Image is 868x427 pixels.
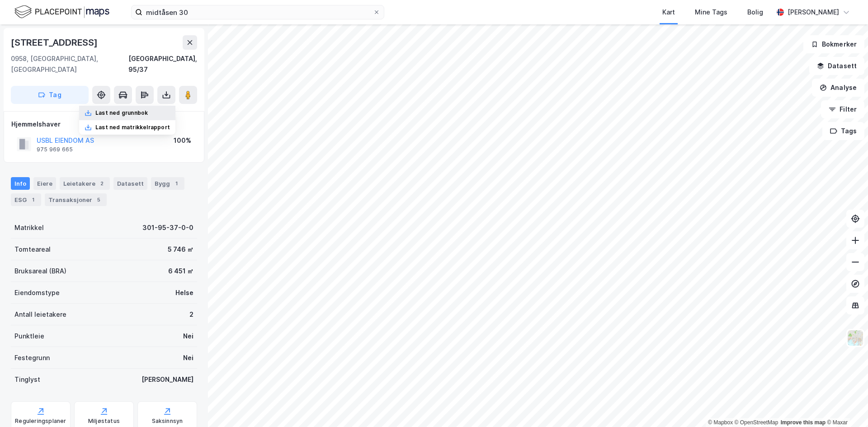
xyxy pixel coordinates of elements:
a: OpenStreetMap [735,419,778,426]
div: Mine Tags [695,7,727,18]
a: Mapbox [708,419,733,426]
div: Transaksjoner [45,193,107,206]
div: Eiendomstype [14,287,60,298]
div: Leietakere [60,177,110,190]
input: Søk på adresse, matrikkel, gårdeiere, leietakere eller personer [142,5,373,19]
button: Analyse [812,79,864,97]
div: Eiere [33,177,56,190]
iframe: Chat Widget [823,384,868,427]
div: 100% [174,135,191,146]
div: Hjemmelshaver [11,119,197,130]
div: 6 451 ㎡ [168,266,193,277]
div: Bruksareal (BRA) [14,266,66,277]
div: 975 969 665 [37,146,73,153]
button: Filter [821,100,864,118]
div: Festegrunn [14,352,50,363]
div: Tomteareal [14,244,51,255]
div: Miljøstatus [88,418,120,425]
div: Saksinnsyn [152,418,183,425]
div: 5 [94,195,103,204]
div: 2 [97,179,106,188]
div: Last ned matrikkelrapport [95,124,170,131]
div: 2 [189,309,193,320]
div: Tinglyst [14,374,40,385]
div: 0958, [GEOGRAPHIC_DATA], [GEOGRAPHIC_DATA] [11,53,128,75]
div: 301-95-37-0-0 [142,222,193,233]
div: 1 [172,179,181,188]
div: Helse [175,287,193,298]
button: Datasett [809,57,864,75]
button: Bokmerker [803,35,864,53]
div: [PERSON_NAME] [788,7,839,18]
div: Bolig [747,7,763,18]
div: Nei [183,331,193,342]
div: 5 746 ㎡ [168,244,193,255]
div: Reguleringsplaner [15,418,66,425]
img: Z [847,329,864,347]
div: ESG [11,193,41,206]
div: Matrikkel [14,222,44,233]
button: Tag [11,86,89,104]
a: Improve this map [781,419,826,426]
div: 1 [28,195,38,204]
div: Last ned grunnbok [95,109,148,117]
div: Kart [662,7,675,18]
div: Antall leietakere [14,309,66,320]
div: Bygg [151,177,184,190]
div: Punktleie [14,331,44,342]
div: [STREET_ADDRESS] [11,35,99,50]
div: Nei [183,352,193,363]
button: Tags [822,122,864,140]
div: Kontrollprogram for chat [823,384,868,427]
div: Info [11,177,30,190]
div: [PERSON_NAME] [142,374,193,385]
div: Datasett [113,177,147,190]
img: logo.f888ab2527a4732fd821a326f86c7f29.svg [14,4,109,20]
div: [GEOGRAPHIC_DATA], 95/37 [128,53,197,75]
